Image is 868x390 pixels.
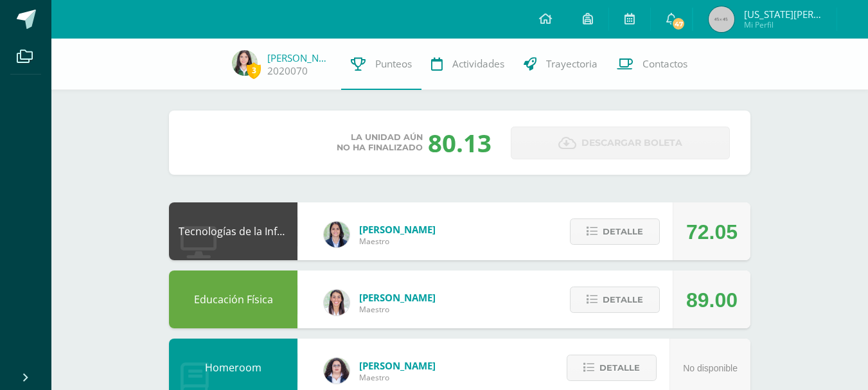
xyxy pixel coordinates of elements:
span: Actividades [452,57,504,71]
span: Trayectoria [546,57,598,71]
button: Detalle [567,355,657,381]
a: Actividades [421,39,514,90]
a: Contactos [607,39,697,90]
span: No disponible [683,363,738,373]
span: [PERSON_NAME] [359,291,436,304]
a: 2020070 [267,64,308,78]
span: 47 [671,17,686,31]
span: Maestro [359,372,436,383]
button: Detalle [570,287,660,313]
span: [PERSON_NAME] [359,223,436,236]
span: [US_STATE][PERSON_NAME] [744,8,821,21]
span: La unidad aún no ha finalizado [337,132,423,153]
div: Tecnologías de la Información y Comunicación: Computación [169,202,297,260]
span: Detalle [603,288,643,312]
span: Maestro [359,236,436,247]
span: Contactos [642,57,687,71]
span: Maestro [359,304,436,315]
span: Detalle [603,220,643,244]
button: Detalle [570,218,660,245]
img: 68dbb99899dc55733cac1a14d9d2f825.png [324,290,350,315]
span: [PERSON_NAME] [359,359,436,372]
span: Punteos [375,57,412,71]
img: 7489ccb779e23ff9f2c3e89c21f82ed0.png [324,222,350,247]
div: 72.05 [686,203,738,261]
span: 3 [247,62,261,78]
a: Punteos [341,39,421,90]
span: Descargar boleta [581,127,682,159]
div: Educación Física [169,270,297,328]
img: 45x45 [709,6,734,32]
a: Trayectoria [514,39,607,90]
img: ee0c6a826cc61cb4338c68ca2b639c54.png [232,50,258,76]
a: [PERSON_NAME] [267,51,332,64]
span: Mi Perfil [744,19,821,30]
div: 80.13 [428,126,492,159]
span: Detalle [599,356,640,380]
img: ba02aa29de7e60e5f6614f4096ff8928.png [324,358,350,384]
div: 89.00 [686,271,738,329]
